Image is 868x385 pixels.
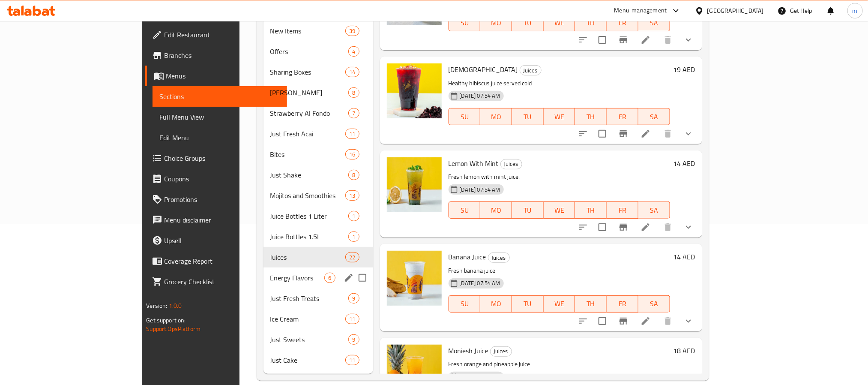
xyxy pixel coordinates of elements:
[348,211,359,221] div: items
[641,35,651,45] a: Edit menu item
[263,185,373,206] div: Mojitos and Smoothies13
[480,14,512,31] button: MO
[488,253,510,263] div: Juices
[480,202,512,219] button: MO
[593,125,611,143] span: Select to update
[456,92,504,100] span: [DATE] 07:54 AM
[263,288,373,309] div: Just Fresh Treats9
[642,298,667,310] span: SA
[642,111,667,123] span: SA
[515,17,540,29] span: TU
[349,109,359,117] span: 7
[547,17,572,29] span: WE
[547,298,572,310] span: WE
[449,14,481,31] button: SU
[164,235,280,246] span: Upsell
[263,41,373,62] div: Offers4
[270,252,346,262] span: Juices
[638,202,670,219] button: SA
[270,273,325,283] div: Energy Flavors
[164,256,280,266] span: Coverage Report
[683,129,694,139] svg: Show Choices
[263,103,373,123] div: Strawberry Al Fondo7
[146,323,201,334] a: Support.OpsPlatform
[349,171,359,179] span: 8
[452,17,477,29] span: SU
[613,217,634,238] button: Branch-specific-item
[263,226,373,247] div: Juice Bottles 1.5L1
[673,345,695,357] h6: 18 AED
[613,123,634,144] button: Branch-specific-item
[641,316,651,326] a: Edit menu item
[346,130,359,138] span: 11
[449,108,481,125] button: SU
[456,186,504,194] span: [DATE] 07:54 AM
[263,309,373,329] div: Ice Cream11
[145,168,287,189] a: Coupons
[638,14,670,31] button: SA
[573,123,593,144] button: sort-choices
[678,30,699,50] button: show more
[146,300,167,311] span: Version:
[164,153,280,163] span: Choice Groups
[270,190,346,201] span: Mojitos and Smoothies
[166,71,280,81] span: Menus
[349,336,359,344] span: 9
[641,222,651,232] a: Edit menu item
[707,6,764,15] div: [GEOGRAPHIC_DATA]
[159,91,280,102] span: Sections
[449,171,670,182] p: Fresh lemon with mint juice.
[515,204,540,217] span: TU
[673,63,695,75] h6: 19 AED
[270,355,346,365] span: Just Cake
[520,65,542,75] div: Juices
[270,211,349,221] div: Juice Bottles 1 Liter
[164,215,280,225] span: Menu disclaimer
[488,253,509,263] span: Juices
[349,48,359,56] span: 4
[515,298,540,310] span: TU
[270,232,349,242] span: Juice Bottles 1.5L
[348,46,359,57] div: items
[501,159,522,169] span: Juices
[490,346,512,357] div: Juices
[658,217,678,238] button: delete
[520,66,541,75] span: Juices
[270,149,346,159] span: Bites
[270,87,349,98] span: [PERSON_NAME]
[145,210,287,230] a: Menu disclaimer
[610,17,635,29] span: FR
[349,212,359,220] span: 1
[678,217,699,238] button: show more
[610,111,635,123] span: FR
[345,149,359,159] div: items
[613,311,634,331] button: Branch-specific-item
[387,251,442,306] img: Banana Juice
[449,344,488,357] span: Moniesh Juice
[348,293,359,304] div: items
[449,250,486,263] span: Banana Juice
[263,350,373,370] div: Just Cake11
[153,86,287,107] a: Sections
[500,159,522,169] div: Juices
[512,295,544,313] button: TU
[593,31,611,49] span: Select to update
[638,108,670,125] button: SA
[270,46,349,57] div: Offers
[164,30,280,40] span: Edit Restaurant
[607,202,638,219] button: FR
[512,108,544,125] button: TU
[456,279,504,287] span: [DATE] 07:54 AM
[452,111,477,123] span: SU
[146,315,186,326] span: Get support on:
[270,108,349,118] span: Strawberry Al Fondo
[578,17,603,29] span: TH
[145,189,287,210] a: Promotions
[164,174,280,184] span: Coupons
[346,356,359,364] span: 11
[345,355,359,365] div: items
[263,206,373,226] div: Juice Bottles 1 Liter1
[853,6,858,15] span: m
[452,298,477,310] span: SU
